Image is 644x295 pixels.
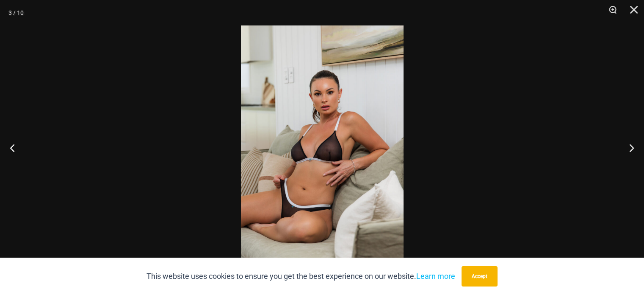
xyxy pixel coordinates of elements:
p: This website uses cookies to ensure you get the best experience on our website. [146,270,455,283]
img: Electric Illusion Noir 1521 Bra 682 Thong 06 [241,25,404,270]
div: 3 / 10 [8,6,24,19]
button: Next [612,126,644,169]
a: Learn more [416,272,455,281]
button: Accept [462,266,498,287]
